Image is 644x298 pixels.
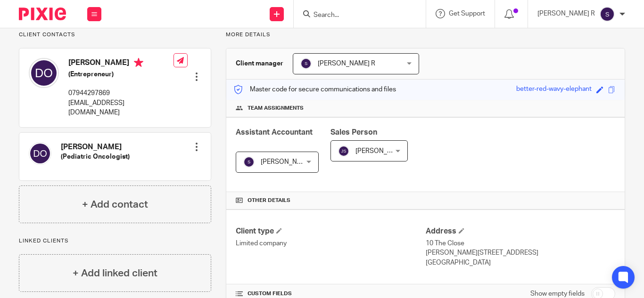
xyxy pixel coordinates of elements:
img: Pixie [19,8,66,20]
h5: (Pediatric Oncologist) [61,152,130,161]
h4: Client type [236,226,425,236]
p: More details [226,31,625,39]
img: svg%3E [300,58,312,69]
span: [PERSON_NAME] R [318,60,375,67]
h5: (Entrepreneur) [68,70,173,79]
p: [EMAIL_ADDRESS][DOMAIN_NAME] [68,98,173,118]
span: Team assignments [248,105,304,112]
h4: CUSTOM FIELDS [236,290,425,298]
p: [PERSON_NAME] R [537,9,595,18]
p: 07944297869 [68,89,173,98]
h3: Client manager [236,59,283,68]
span: [PERSON_NAME] [355,148,407,154]
h4: [PERSON_NAME] [61,142,130,152]
span: Other details [248,197,290,204]
span: [PERSON_NAME] R [261,159,318,165]
span: Assistant Accountant [236,129,313,136]
img: svg%3E [29,58,59,88]
img: svg%3E [338,145,349,157]
h4: [PERSON_NAME] [68,58,173,70]
span: Sales Person [330,129,377,136]
h4: + Add contact [82,197,148,212]
h4: Address [426,226,615,236]
p: [GEOGRAPHIC_DATA] [426,258,615,267]
div: better-red-wavy-elephant [516,84,592,95]
img: svg%3E [243,156,255,168]
p: Client contacts [19,31,211,39]
p: Linked clients [19,237,211,245]
img: svg%3E [600,7,615,22]
p: Limited company [236,239,425,248]
img: svg%3E [29,142,51,165]
span: Get Support [449,10,485,17]
p: Master code for secure communications and files [233,85,396,94]
h4: + Add linked client [73,266,157,281]
p: 10 The Close [426,239,615,248]
i: Primary [134,58,143,67]
input: Search [313,11,397,20]
p: [PERSON_NAME][STREET_ADDRESS] [426,248,615,258]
